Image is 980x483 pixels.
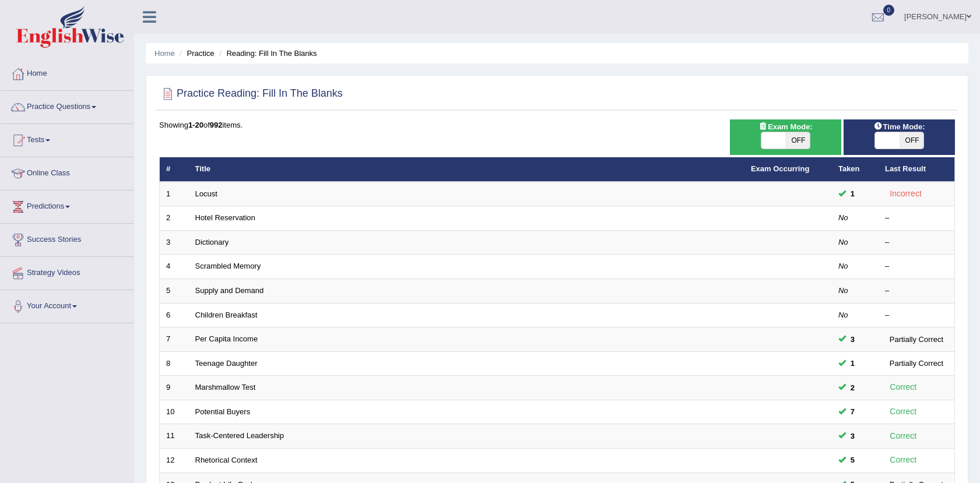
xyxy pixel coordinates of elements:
[846,430,859,442] span: You can still take this question
[1,124,134,153] a: Tests
[195,262,261,270] a: Scrambled Memory
[838,262,848,270] em: No
[885,380,922,394] div: Correct
[159,85,343,103] h2: Practice Reading: Fill In The Blanks
[195,383,256,392] a: Marshmallow Test
[1,157,134,186] a: Online Class
[1,290,134,319] a: Your Account
[885,429,922,443] div: Correct
[195,334,258,343] a: Per Capita Income
[838,213,848,222] em: No
[154,49,175,58] a: Home
[160,279,189,304] td: 5
[159,119,955,131] div: Showing of items.
[160,448,189,473] td: 12
[1,191,134,220] a: Predictions
[885,285,948,297] div: –
[1,257,134,286] a: Strategy Videos
[160,424,189,449] td: 11
[1,91,134,120] a: Practice Questions
[846,454,859,466] span: You can still take this question
[189,157,744,182] th: Title
[885,333,948,345] div: Partially Correct
[838,311,848,319] em: No
[188,121,203,129] b: 1-20
[160,400,189,424] td: 10
[195,359,258,368] a: Teenage Daughter
[879,157,955,182] th: Last Result
[195,311,258,319] a: Children Breakfast
[195,189,217,198] a: Locust
[754,121,817,133] span: Exam Mode:
[160,351,189,376] td: 8
[195,286,264,295] a: Supply and Demand
[885,213,948,224] div: –
[838,286,848,295] em: No
[751,164,809,173] a: Exam Occurring
[177,48,214,59] li: Practice
[195,238,229,246] a: Dictionary
[832,157,879,182] th: Taken
[785,132,810,149] span: OFF
[883,5,895,16] span: 0
[885,187,926,200] div: Incorrect
[195,213,255,222] a: Hotel Reservation
[885,405,922,418] div: Correct
[216,48,317,59] li: Reading: Fill In The Blanks
[160,303,189,327] td: 6
[195,407,251,416] a: Potential Buyers
[160,230,189,255] td: 3
[160,327,189,352] td: 7
[1,224,134,253] a: Success Stories
[885,453,922,467] div: Correct
[885,237,948,248] div: –
[846,382,859,394] span: You can still take this question
[846,188,859,200] span: You can still take this question
[160,376,189,400] td: 9
[160,206,189,231] td: 2
[869,121,930,133] span: Time Mode:
[846,357,859,369] span: You can still take this question
[160,255,189,279] td: 4
[838,238,848,246] em: No
[730,119,841,155] div: Show exams occurring in exams
[900,132,924,149] span: OFF
[210,121,223,129] b: 992
[885,310,948,321] div: –
[160,157,189,182] th: #
[846,406,859,418] span: You can still take this question
[1,58,134,87] a: Home
[160,182,189,206] td: 1
[195,456,258,464] a: Rhetorical Context
[885,261,948,272] div: –
[885,357,948,369] div: Partially Correct
[195,431,284,440] a: Task-Centered Leadership
[846,333,859,345] span: You can still take this question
